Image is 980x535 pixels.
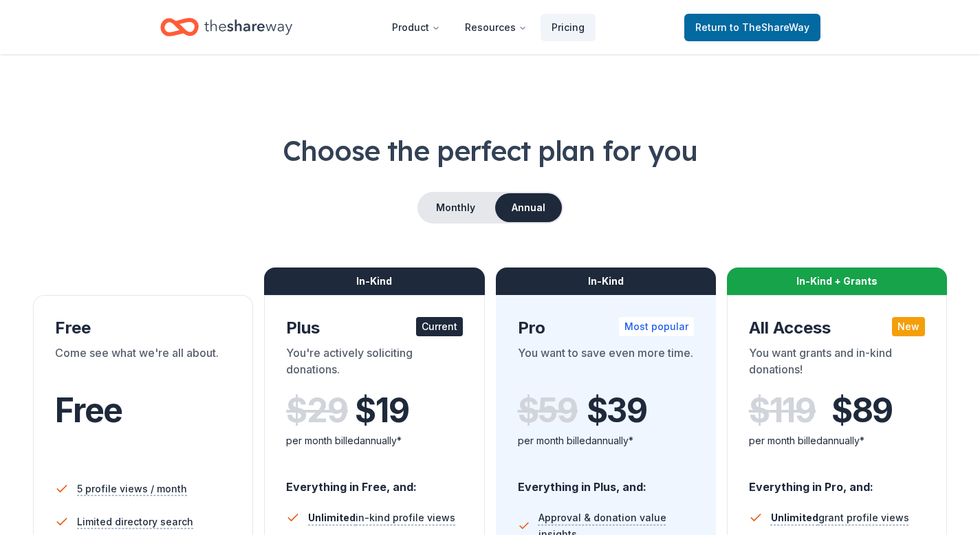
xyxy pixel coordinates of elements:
[308,512,455,523] span: in-kind profile views
[33,131,947,170] h1: Choose the perfect plan for you
[749,433,925,449] div: per month billed annually*
[77,514,193,530] span: Limited directory search
[416,317,463,336] div: Current
[684,14,820,41] a: Returnto TheShareWay
[749,345,925,383] div: You want grants and in-kind donations!
[286,345,462,383] div: You're actively soliciting donations.
[518,467,694,496] div: Everything in Plus, and:
[355,391,409,430] span: $ 19
[495,193,562,222] button: Annual
[749,467,925,496] div: Everything in Pro, and:
[892,317,925,336] div: New
[286,317,462,339] div: Plus
[695,19,809,36] span: Return
[771,512,909,523] span: grant profile views
[55,390,122,430] span: Free
[160,11,292,43] a: Home
[55,317,231,339] div: Free
[454,14,538,41] button: Resources
[730,21,809,33] span: to TheShareWay
[541,14,596,41] a: Pricing
[308,512,356,523] span: Unlimited
[771,512,818,523] span: Unlimited
[419,193,492,222] button: Monthly
[619,317,694,336] div: Most popular
[264,267,484,295] div: In-Kind
[518,317,694,339] div: Pro
[381,14,451,41] button: Product
[518,433,694,449] div: per month billed annually*
[749,317,925,339] div: All Access
[286,467,462,496] div: Everything in Free, and:
[831,391,893,430] span: $ 89
[286,433,462,449] div: per month billed annually*
[77,481,187,497] span: 5 profile views / month
[727,267,947,295] div: In-Kind + Grants
[55,345,231,383] div: Come see what we're all about.
[587,391,647,430] span: $ 39
[518,345,694,383] div: You want to save even more time.
[381,11,596,43] nav: Main
[496,267,716,295] div: In-Kind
